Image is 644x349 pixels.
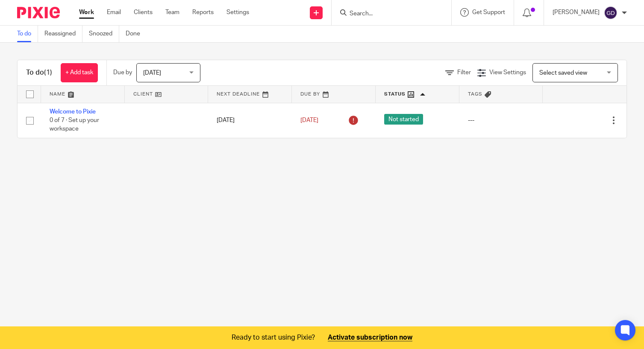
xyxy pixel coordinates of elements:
span: Tags [468,92,482,96]
span: View Settings [489,70,526,76]
a: Snoozed [89,26,119,42]
a: Reassigned [44,26,82,42]
a: Welcome to Pixie [50,109,96,115]
a: To do [17,26,38,42]
a: Email [107,8,121,17]
span: Get Support [472,9,505,15]
span: Filter [457,70,471,76]
a: Done [126,26,147,42]
div: --- [468,116,535,125]
img: Pixie [17,7,60,18]
td: [DATE] [208,103,292,138]
span: 0 of 7 · Set up your workspace [50,117,99,132]
a: Reports [192,8,214,17]
p: Due by [113,68,132,77]
input: Search [349,10,426,18]
h1: To do [26,68,52,77]
a: Team [165,8,179,17]
span: [DATE] [300,117,318,123]
span: [DATE] [143,70,161,76]
a: Clients [134,8,153,17]
span: Select saved view [539,70,587,76]
img: svg%3E [604,6,618,20]
a: Settings [226,8,249,17]
span: Not started [384,114,423,125]
span: (1) [44,69,52,76]
p: [PERSON_NAME] [553,8,600,17]
a: + Add task [61,63,98,82]
a: Work [79,8,94,17]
